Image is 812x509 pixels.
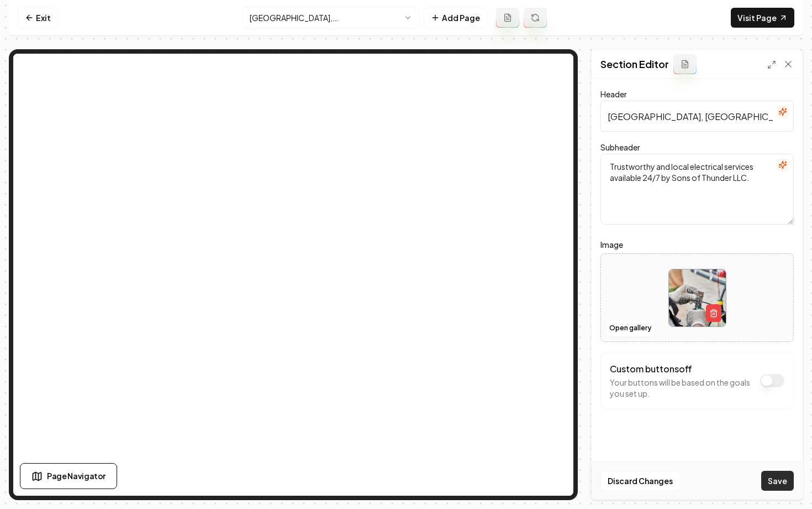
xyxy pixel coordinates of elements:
[18,8,58,28] a: Exit
[20,463,117,489] button: Page Navigator
[669,269,726,326] img: image
[600,142,640,152] label: Subheader
[600,89,627,99] label: Header
[600,238,794,251] label: Image
[600,101,794,132] input: Header
[731,8,794,28] a: Visit Page
[605,319,655,337] button: Open gallery
[524,8,547,28] button: Regenerate page
[600,471,680,491] button: Discard Changes
[610,363,692,375] label: Custom buttons off
[496,8,519,28] button: Add admin page prompt
[47,470,106,482] span: Page Navigator
[673,54,697,74] button: Add admin section prompt
[610,377,755,399] p: Your buttons will be based on the goals you set up.
[600,56,669,72] h2: Section Editor
[424,8,487,28] button: Add Page
[761,471,794,491] button: Save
